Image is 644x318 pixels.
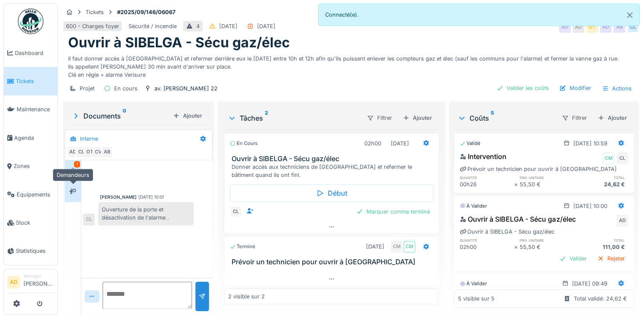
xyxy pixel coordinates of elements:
[53,169,93,181] div: Demandeurs
[391,139,409,147] div: [DATE]
[491,113,494,123] sup: 5
[391,241,403,253] div: CM
[228,113,360,123] div: Tâches
[4,208,57,237] a: Stock
[404,241,415,253] div: CM
[23,273,54,291] li: [PERSON_NAME]
[155,84,218,93] div: av. [PERSON_NAME] 22
[230,243,255,250] div: Terminé
[573,202,607,210] div: [DATE] 10:00
[4,95,57,124] a: Maintenance
[460,165,616,173] div: Prévoir un technicien pour ouvrir à [GEOGRAPHIC_DATA]
[72,111,169,121] div: Documents
[4,39,57,67] a: Dashboard
[586,21,598,33] div: OT
[4,152,57,180] a: Zones
[7,273,54,293] a: AD Manager[PERSON_NAME]
[616,215,628,227] div: AD
[458,113,555,123] div: Coûts
[603,152,615,164] div: CM
[460,151,507,162] div: Intervention
[616,152,628,164] div: CL
[114,8,179,16] strong: #2025/09/146/06067
[613,21,625,33] div: AB
[600,21,612,33] div: AD
[75,146,87,158] div: CL
[232,258,435,266] h3: Prévoir un technicien pour ouvrir à [GEOGRAPHIC_DATA]
[196,22,200,30] div: 4
[257,22,275,30] div: [DATE]
[366,243,384,251] div: [DATE]
[353,206,433,217] div: Marquer comme terminé
[219,22,238,30] div: [DATE]
[514,180,520,188] div: ×
[460,237,514,243] h6: quantité
[574,243,628,251] div: 111,00 €
[14,162,54,170] span: Zones
[230,184,433,202] div: Début
[84,146,96,158] div: OT
[4,124,57,152] a: Agenda
[4,180,57,208] a: Équipements
[572,280,607,288] div: [DATE] 09:49
[627,21,639,33] div: CL
[460,243,514,251] div: 02h00
[228,292,265,301] div: 2 visible sur 2
[232,155,435,163] h3: Ouvrir à SIBELGA - Sécu gaz/élec
[559,21,571,33] div: AD
[594,253,628,264] div: Rejeter
[574,180,628,188] div: 24,62 €
[14,134,54,142] span: Agenda
[598,82,635,95] div: Actions
[460,180,514,188] div: 00h26
[318,3,640,26] div: Connecté(e).
[460,202,487,210] div: À valider
[520,175,574,180] h6: prix unitaire
[138,194,164,200] div: [DATE] 10:01
[15,49,54,57] span: Dashboard
[460,175,514,180] h6: quantité
[114,84,137,93] div: En cours
[556,253,590,264] div: Valider
[520,180,574,188] div: 55,50 €
[100,194,137,200] div: [PERSON_NAME]
[458,295,495,303] div: 5 visible sur 5
[4,67,57,95] a: Tickets
[68,51,634,79] div: Il faut donner accès à [GEOGRAPHIC_DATA] et refermer derrière eux le [DATE] entre 10h et 12h afin...
[86,8,104,16] div: Tickets
[92,146,104,158] div: CV
[230,205,242,217] div: CL
[514,243,520,251] div: ×
[68,35,290,51] h1: Ouvrir à SIBELGA - Sécu gaz/élec
[520,237,574,243] h6: prix unitaire
[230,140,258,147] div: En cours
[574,175,628,180] h6: total
[129,22,177,30] div: Sécurité / incendie
[83,214,95,225] div: CL
[363,112,396,124] div: Filtrer
[232,163,435,179] div: Donner accès aux techniciens de [GEOGRAPHIC_DATA] et refermer le bâtiment quand ils ont fini.
[574,295,627,303] div: Total validé: 24,62 €
[520,243,574,251] div: 55,50 €
[74,161,80,168] div: 1
[594,112,630,124] div: Ajouter
[556,82,595,94] div: Modifier
[7,276,20,289] li: AD
[80,84,94,93] div: Projet
[460,228,555,236] div: Ouvrir à SIBELGA - Sécu gaz/élec
[558,112,591,124] div: Filtrer
[574,237,628,243] h6: total
[98,202,194,225] div: Ouverture de la porte et désactivation de l'alarme .
[80,135,98,143] div: Interne
[101,146,113,158] div: AB
[169,110,206,121] div: Ajouter
[460,214,575,224] div: Ouvrir à SIBELGA - Sécu gaz/élec
[123,111,126,121] sup: 0
[460,280,487,287] div: À valider
[67,146,79,158] div: AD
[18,9,43,34] img: Badge_color-CXgf-gQk.svg
[23,273,54,279] div: Manager
[620,4,639,26] button: Close
[364,139,381,147] div: 02h00
[265,113,268,123] sup: 2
